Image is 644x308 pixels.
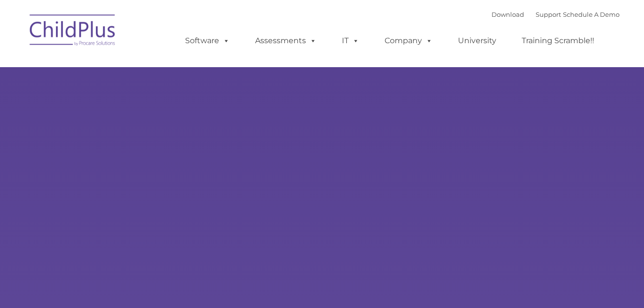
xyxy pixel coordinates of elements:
a: Training Scramble!! [512,31,604,50]
a: Schedule A Demo [563,11,620,18]
a: University [448,31,506,50]
a: IT [332,31,369,50]
a: Support [536,11,561,18]
img: ChildPlus by Procare Solutions [25,8,121,56]
a: Software [176,31,239,50]
a: Assessments [246,31,326,50]
a: Company [375,31,442,50]
a: Download [492,11,524,18]
font: | [492,11,620,18]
